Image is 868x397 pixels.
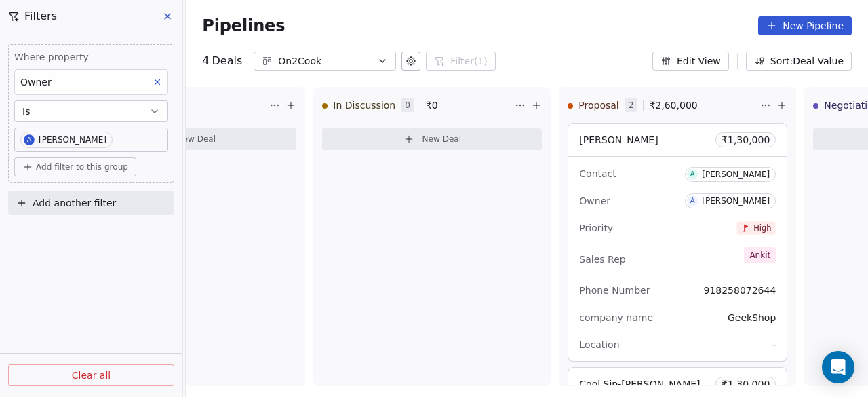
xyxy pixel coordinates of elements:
[579,379,700,390] span: Cool Sip-[PERSON_NAME]
[652,52,729,71] button: Edit View
[24,8,57,24] span: Filters
[579,223,613,233] span: Priority
[333,98,395,112] span: In Discussion
[278,54,372,69] div: On2Cook
[722,133,770,147] span: ₹ 1,30,000
[579,254,625,265] span: Sales Rep
[14,100,168,122] button: Is
[744,247,776,263] span: Ankit
[579,339,619,350] span: Location
[625,98,638,112] span: 2
[36,162,128,172] span: Add filter to this group
[24,134,35,145] span: A
[579,312,653,323] span: company name
[177,134,216,145] span: New Deal
[77,128,296,150] button: New Deal
[702,196,770,206] div: [PERSON_NAME]
[33,196,116,210] span: Add another filter
[422,134,462,145] span: New Deal
[202,53,242,69] div: 4
[702,170,770,179] div: [PERSON_NAME]
[8,364,174,386] button: Clear all
[758,16,852,35] button: New Pipeline
[568,123,787,362] div: [PERSON_NAME]₹1,30,000ContactA[PERSON_NAME]OwnerA[PERSON_NAME]PriorityHighSales RepAnkitPhone Num...
[426,98,438,112] span: ₹ 0
[822,351,854,383] div: Open Intercom Messenger
[72,368,111,383] span: Clear all
[212,53,243,69] span: Deals
[722,377,770,391] span: ₹ 1,30,000
[426,52,496,71] button: Filter(1)
[579,168,616,179] span: Contact
[690,195,695,206] div: A
[772,338,776,352] span: -
[578,98,618,112] span: Proposal
[690,169,695,180] div: A
[202,16,285,35] span: Pipelines
[579,134,658,145] span: [PERSON_NAME]
[14,50,168,64] span: Where property
[703,285,776,296] span: 918258072644
[746,52,852,71] button: Sort: Deal Value
[579,195,610,206] span: Owner
[20,77,52,88] span: Owner
[22,105,30,118] span: Is
[568,88,757,123] div: Proposal2₹2,60,000
[401,98,414,112] span: 0
[322,88,512,123] div: In Discussion0₹0
[728,312,776,323] span: GeekShop
[322,128,542,150] button: New Deal
[753,223,771,233] span: High
[39,135,106,145] div: [PERSON_NAME]
[579,285,650,296] span: Phone Number
[649,98,697,112] span: ₹ 2,60,000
